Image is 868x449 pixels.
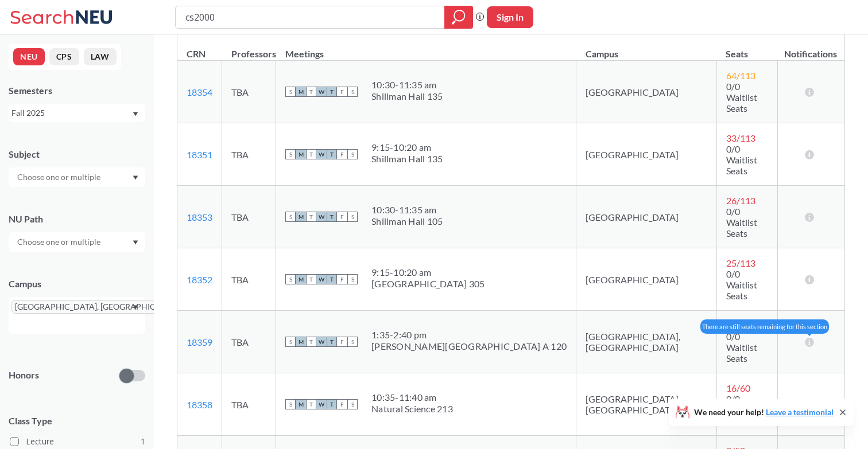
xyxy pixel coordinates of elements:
[187,337,212,348] a: 18359
[285,149,296,159] span: S
[9,369,39,382] p: Honors
[133,175,138,180] svg: Dropdown arrow
[777,36,844,61] th: Notifications
[285,87,296,97] span: S
[222,248,276,311] td: TBA
[371,329,567,341] div: 1:35 - 2:40 pm
[371,91,443,102] div: Shillman Hall 135
[9,232,145,252] div: Dropdown arrow
[726,320,750,331] span: 18 / 60
[444,6,473,29] div: magnifying glass
[452,9,466,25] svg: magnifying glass
[726,143,757,176] span: 0/0 Waitlist Seats
[337,399,347,409] span: F
[285,274,296,284] span: S
[9,213,145,225] div: NU Path
[726,81,757,114] span: 0/0 Waitlist Seats
[9,415,145,427] span: Class Type
[371,278,485,290] div: [GEOGRAPHIC_DATA] 305
[11,107,131,119] div: Fall 2025
[337,87,347,97] span: F
[9,104,145,122] div: Fall 2025Dropdown arrow
[11,170,108,184] input: Choose one or multiple
[694,408,834,416] span: We need your help!
[13,48,45,65] button: NEU
[371,392,453,403] div: 10:35 - 11:40 am
[9,167,145,187] div: Dropdown arrow
[316,212,327,222] span: W
[371,204,443,216] div: 10:30 - 11:35 am
[187,48,206,60] div: CRN
[296,274,306,284] span: M
[184,7,436,27] input: Class, professor, course number, "phrase"
[726,206,757,239] span: 0/0 Waitlist Seats
[9,84,145,97] div: Semesters
[187,149,212,160] a: 18351
[316,87,327,97] span: W
[141,435,145,448] span: 1
[371,142,443,153] div: 9:15 - 10:20 am
[726,257,755,268] span: 25 / 113
[337,274,347,284] span: F
[726,132,755,143] span: 33 / 113
[337,149,347,159] span: F
[371,216,443,227] div: Shillman Hall 105
[347,87,358,97] span: S
[576,311,717,373] td: [GEOGRAPHIC_DATA], [GEOGRAPHIC_DATA]
[306,399,316,409] span: T
[316,274,327,284] span: W
[347,149,358,159] span: S
[296,149,306,159] span: M
[133,305,138,310] svg: Dropdown arrow
[9,297,145,334] div: [GEOGRAPHIC_DATA], [GEOGRAPHIC_DATA]X to remove pillDropdown arrow
[222,123,276,186] td: TBA
[133,240,138,245] svg: Dropdown arrow
[222,61,276,123] td: TBA
[327,87,337,97] span: T
[222,186,276,248] td: TBA
[371,267,485,278] div: 9:15 - 10:20 am
[306,149,316,159] span: T
[10,434,145,449] label: Lecture
[371,341,567,352] div: [PERSON_NAME][GEOGRAPHIC_DATA] A 120
[49,48,79,65] button: CPS
[276,36,576,61] th: Meetings
[306,212,316,222] span: T
[296,337,306,347] span: M
[316,399,327,409] span: W
[187,399,212,410] a: 18358
[11,300,194,314] span: [GEOGRAPHIC_DATA], [GEOGRAPHIC_DATA]X to remove pill
[347,399,358,409] span: S
[327,337,337,347] span: T
[296,399,306,409] span: M
[222,36,276,61] th: Professors
[576,36,717,61] th: Campus
[371,403,453,415] div: Natural Science 213
[726,268,757,301] span: 0/0 Waitlist Seats
[316,337,327,347] span: W
[187,274,212,285] a: 18352
[327,212,337,222] span: T
[716,36,777,61] th: Seats
[327,149,337,159] span: T
[327,399,337,409] span: T
[9,148,145,161] div: Subject
[371,79,443,91] div: 10:30 - 11:35 am
[337,212,347,222] span: F
[285,399,296,409] span: S
[316,149,327,159] span: W
[576,123,717,186] td: [GEOGRAPHIC_DATA]
[337,337,347,347] span: F
[487,6,533,28] button: Sign In
[576,248,717,311] td: [GEOGRAPHIC_DATA]
[285,212,296,222] span: S
[11,235,108,249] input: Choose one or multiple
[766,407,834,417] a: Leave a testimonial
[187,212,212,222] a: 18353
[576,61,717,123] td: [GEOGRAPHIC_DATA]
[726,393,757,426] span: 0/0 Waitlist Seats
[285,337,296,347] span: S
[306,274,316,284] span: T
[222,373,276,436] td: TBA
[306,87,316,97] span: T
